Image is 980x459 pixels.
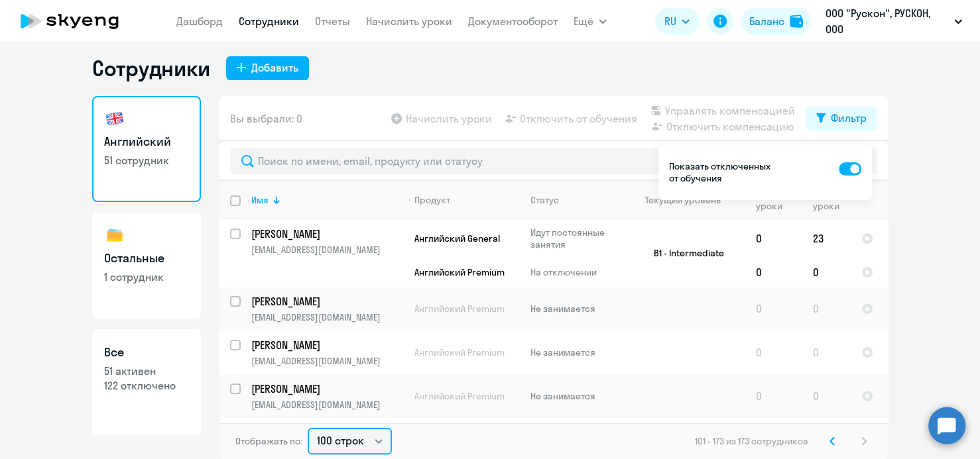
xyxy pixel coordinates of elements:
div: Личные уроки [756,188,802,212]
h3: Остальные [104,250,189,267]
div: Корп. уроки [813,188,850,212]
button: ООО "Рускон", РУСКОН, ООО [819,5,969,37]
p: [PERSON_NAME] [251,382,401,396]
img: balance [790,15,803,28]
div: Продукт [414,194,450,206]
td: 0 [745,374,802,418]
button: Фильтр [806,107,877,130]
span: 101 - 173 из 173 сотрудников [695,435,808,447]
td: B1 - Intermediate [622,219,745,287]
a: Отчеты [315,15,350,28]
a: [PERSON_NAME] [251,338,403,352]
span: RU [664,13,676,29]
a: Английский51 сотрудник [92,96,201,202]
input: Поиск по имени, email, продукту или статусу [230,148,877,174]
p: [PERSON_NAME] [251,338,401,352]
img: others [104,225,125,246]
a: Все51 активен122 отключено [92,329,201,435]
p: [PERSON_NAME] [251,294,401,309]
p: [EMAIL_ADDRESS][DOMAIN_NAME] [251,311,403,323]
p: [EMAIL_ADDRESS][DOMAIN_NAME] [251,355,403,367]
p: На отключении [530,266,621,278]
p: 51 активен [104,364,189,378]
a: Сотрудники [239,15,299,28]
span: Английский Premium [414,346,505,358]
span: Английский Premium [414,390,505,402]
a: [PERSON_NAME] [251,382,403,396]
p: [EMAIL_ADDRESS][DOMAIN_NAME] [251,399,403,411]
div: Текущий уровень [645,194,721,206]
h1: Сотрудники [92,55,210,81]
td: 0 [745,331,802,374]
div: Текущий уровень [633,194,745,206]
td: 0 [745,219,802,258]
span: Отображать по: [235,435,302,447]
span: Английский General [414,232,500,244]
p: [EMAIL_ADDRESS][DOMAIN_NAME] [251,244,403,256]
div: Добавить [251,60,298,76]
button: Ещё [574,8,607,34]
p: 1 сотрудник [104,270,189,284]
span: Ещё [574,13,593,29]
p: Не занимается [530,303,621,315]
div: Статус [530,194,559,206]
img: english [104,108,125,129]
button: RU [655,8,699,34]
a: Документооборот [468,15,558,28]
span: Английский Premium [414,266,505,278]
div: Имя [251,194,403,206]
h3: Английский [104,133,189,150]
a: Дашборд [176,15,223,28]
button: Балансbalance [741,8,811,34]
p: Идут постоянные занятия [530,227,621,250]
span: Английский Premium [414,303,505,315]
div: Фильтр [831,110,867,126]
p: Показать отключенных от обучения [669,160,774,184]
h3: Все [104,344,189,361]
p: [PERSON_NAME] [251,227,401,241]
button: Добавить [226,56,309,80]
td: 0 [802,331,851,374]
td: 0 [745,287,802,331]
a: [PERSON_NAME] [251,294,403,309]
a: [PERSON_NAME] [251,227,403,241]
div: Имя [251,194,269,206]
a: Остальные1 сотрудник [92,213,201,319]
a: Начислить уроки [366,15,452,28]
td: 0 [802,374,851,418]
td: 0 [802,287,851,331]
td: 0 [802,258,851,287]
p: ООО "Рускон", РУСКОН, ООО [826,5,949,37]
td: 0 [745,258,802,287]
div: Баланс [749,13,784,29]
p: Не занимается [530,346,621,358]
p: 122 отключено [104,378,189,393]
p: 51 сотрудник [104,153,189,168]
span: Вы выбрали: 0 [230,111,302,127]
td: 23 [802,219,851,258]
p: Не занимается [530,390,621,402]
